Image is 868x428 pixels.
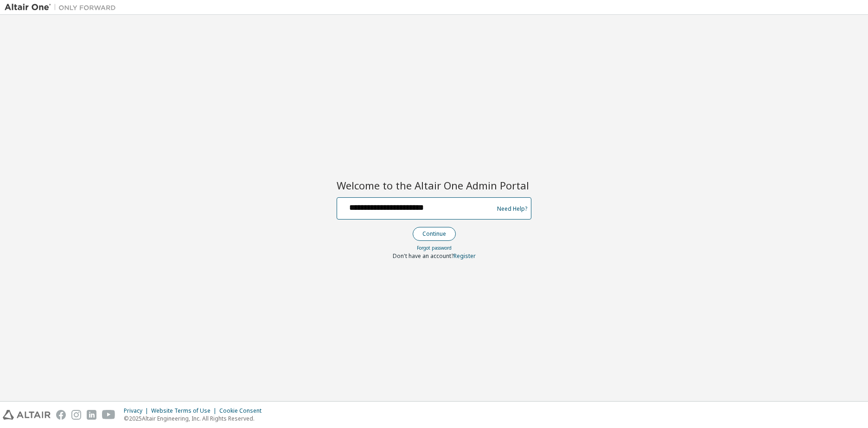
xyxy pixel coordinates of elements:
span: Don't have an account? [393,252,453,260]
img: altair_logo.svg [3,410,51,420]
img: linkedin.svg [87,410,96,420]
img: instagram.svg [71,410,81,420]
div: Privacy [124,407,151,415]
a: Register [453,252,476,260]
h2: Welcome to the Altair One Admin Portal [337,179,531,192]
p: © 2025 Altair Engineering, Inc. All Rights Reserved. [124,415,267,422]
div: Website Terms of Use [151,407,219,415]
img: youtube.svg [102,410,115,420]
div: Cookie Consent [219,407,267,415]
img: Altair One [5,3,121,12]
button: Continue [413,227,456,241]
a: Forgot password [417,245,452,251]
img: facebook.svg [56,410,66,420]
